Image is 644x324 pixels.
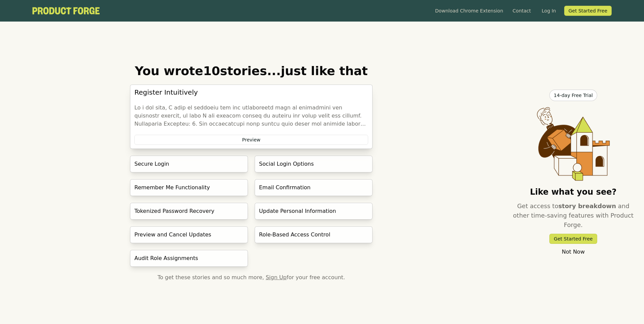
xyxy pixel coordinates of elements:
[558,202,616,209] span: story breakdown
[135,64,368,78] h1: You wrote 10 stories...just like that
[535,105,612,183] img: Knowledge Base
[134,135,368,145] button: Preview
[130,203,248,220] div: Tokenized Password Recovery
[554,92,593,99] div: 14-day Free Trial
[549,234,597,244] a: Get Started Free
[564,6,612,16] a: Get Started Free
[134,104,368,128] div: Lo i dol sita, C adip el seddoeiu tem inc utlaboreetd magn al enimadmini ven quisnostr exercit, u...
[432,7,506,14] a: Download Chrome Extension
[134,88,368,97] h2: Register Intuitively
[255,203,373,220] div: Update Personal Information
[255,179,373,196] div: Email Confirmation
[242,136,261,143] div: Preview
[513,202,634,228] span: and other time-saving features with Product Forge.
[510,7,534,14] a: Contact
[158,274,266,281] span: To get these stories and so much more,
[255,226,373,243] div: Role-Based Access Control
[255,156,373,172] div: Social Login Options
[32,7,100,14] img: Product Forge
[130,226,248,243] div: Preview and Cancel Updates
[130,179,248,196] div: Remember Me Functionality
[287,274,345,281] span: for your free account.
[266,274,287,281] a: Sign Up
[130,250,248,267] div: Audit Role Assignments
[562,248,585,256] a: Not Now
[517,202,558,209] span: Get access to
[530,187,616,197] h2: Like what you see?
[538,6,560,16] a: Log In
[130,156,248,172] div: Secure Login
